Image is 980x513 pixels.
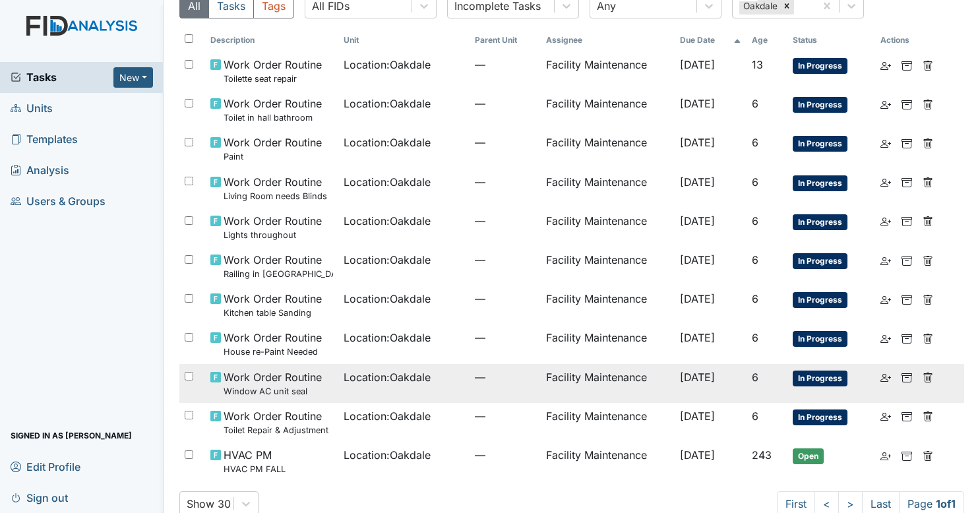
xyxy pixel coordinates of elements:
span: In Progress [793,292,847,308]
span: Work Order Routine Railing in Hallway [224,252,333,280]
a: Delete [923,330,933,346]
a: Archive [902,57,912,73]
td: Facility Maintenance [541,364,674,403]
span: — [475,252,536,268]
span: Location : Oakdale [344,291,431,307]
span: In Progress [793,253,847,269]
span: Tasks [11,69,113,85]
span: 6 [752,409,758,423]
a: Archive [902,447,912,463]
span: Work Order Routine Toilet Repair & Adjustment [224,408,328,437]
span: Sign out [11,487,68,508]
a: Archive [902,135,912,150]
td: Facility Maintenance [541,403,674,442]
span: — [475,135,536,150]
a: Delete [923,408,933,424]
span: [DATE] [680,214,715,227]
span: Location : Oakdale [344,447,431,463]
span: [DATE] [680,175,715,189]
small: Toilet Repair & Adjustment [224,424,328,437]
span: Open [793,448,824,464]
span: In Progress [793,371,847,386]
span: Work Order Routine Toilette seat repair [224,57,322,85]
a: Delete [923,96,933,111]
span: In Progress [793,136,847,152]
span: Location : Oakdale [344,330,431,346]
td: Facility Maintenance [541,324,674,363]
td: Facility Maintenance [541,247,674,286]
span: [DATE] [680,253,715,266]
span: [DATE] [680,371,715,384]
small: Window AC unit seal [224,385,322,398]
span: — [475,57,536,73]
span: Location : Oakdale [344,174,431,190]
small: HVAC PM FALL [224,463,286,475]
span: 6 [752,331,758,344]
small: Living Room needs Blinds [224,190,327,202]
span: 6 [752,175,758,189]
span: Signed in as [PERSON_NAME] [11,425,132,446]
span: In Progress [793,331,847,347]
span: — [475,291,536,307]
span: [DATE] [680,97,715,110]
span: [DATE] [680,448,715,462]
td: Facility Maintenance [541,90,674,129]
th: Actions [875,29,941,51]
small: Lights throughout [224,229,322,241]
td: Facility Maintenance [541,129,674,168]
td: Facility Maintenance [541,286,674,324]
a: Delete [923,291,933,307]
span: Work Order Routine Window AC unit seal [224,369,322,398]
span: In Progress [793,97,847,113]
a: Archive [902,213,912,229]
a: Delete [923,135,933,150]
a: Delete [923,252,933,268]
span: — [475,213,536,229]
a: Archive [902,330,912,346]
td: Facility Maintenance [541,51,674,90]
th: Toggle SortBy [747,29,787,51]
span: HVAC PM HVAC PM FALL [224,447,286,475]
small: Railing in [GEOGRAPHIC_DATA] [224,268,333,280]
div: Show 30 [187,496,231,512]
th: Toggle SortBy [787,29,875,51]
span: 6 [752,136,758,149]
span: 6 [752,97,758,110]
span: [DATE] [680,292,715,305]
span: Work Order Routine Living Room needs Blinds [224,174,327,202]
span: Work Order Routine Paint [224,135,322,163]
span: Work Order Routine Toilet in hall bathroom [224,96,322,124]
a: Delete [923,213,933,229]
span: — [475,369,536,385]
button: New [113,67,153,88]
span: Location : Oakdale [344,213,431,229]
span: [DATE] [680,136,715,149]
span: [DATE] [680,58,715,71]
a: Delete [923,174,933,190]
a: Archive [902,369,912,385]
span: 6 [752,214,758,227]
a: Archive [902,408,912,424]
small: Paint [224,150,322,163]
span: Edit Profile [11,456,80,477]
a: Delete [923,447,933,463]
span: In Progress [793,214,847,230]
span: 6 [752,292,758,305]
span: In Progress [793,58,847,74]
span: Location : Oakdale [344,96,431,111]
span: [DATE] [680,331,715,344]
th: Toggle SortBy [205,29,338,51]
small: Kitchen table Sanding [224,307,322,319]
span: Location : Oakdale [344,408,431,424]
a: Archive [902,291,912,307]
th: Toggle SortBy [470,29,541,51]
span: In Progress [793,409,847,425]
span: Work Order Routine Lights throughout [224,213,322,241]
small: House re-Paint Needed [224,346,322,358]
span: Work Order Routine Kitchen table Sanding [224,291,322,319]
span: 13 [752,58,763,71]
a: Delete [923,57,933,73]
span: — [475,447,536,463]
td: Facility Maintenance [541,442,674,481]
span: Location : Oakdale [344,369,431,385]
